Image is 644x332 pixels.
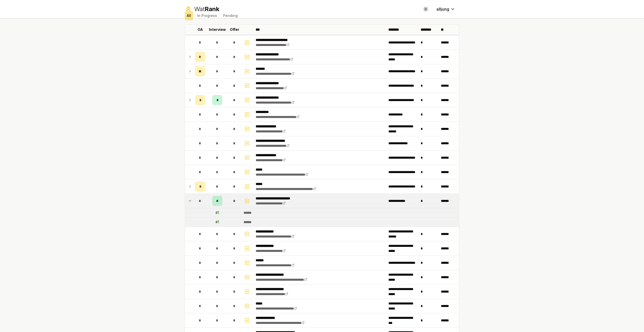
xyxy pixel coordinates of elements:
div: Wat [194,5,219,13]
p: Interview [209,27,226,32]
div: # 1 [216,220,219,225]
p: Offer [230,27,239,32]
button: In Progress [195,11,219,20]
a: WatRank [185,5,219,13]
span: a8jung [436,6,449,12]
button: a8jung [432,5,459,14]
button: Pending [221,11,240,20]
span: Rank [205,5,219,13]
p: OA [198,27,203,32]
div: # 1 [216,210,219,215]
button: All [185,11,193,20]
